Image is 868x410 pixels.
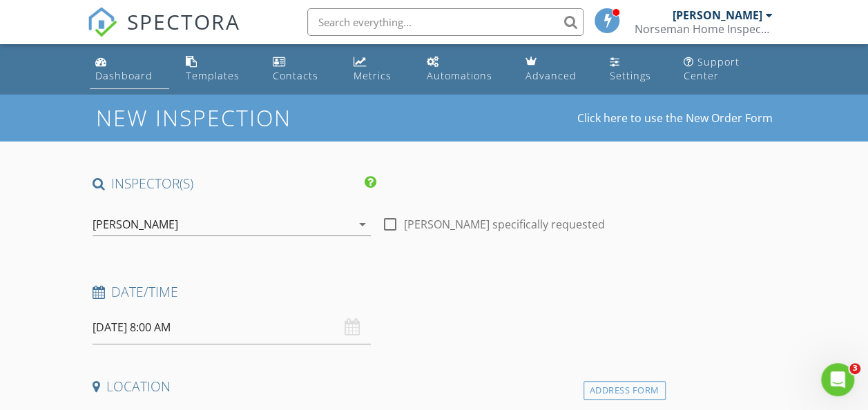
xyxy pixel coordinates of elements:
div: Advanced [525,69,577,82]
div: Address Form [584,381,666,400]
a: Automations (Basic) [421,50,509,89]
div: Templates [186,69,240,82]
a: Support Center [678,50,778,89]
div: Metrics [354,69,392,82]
i: arrow_drop_down [354,216,371,233]
span: 3 [849,363,860,374]
h4: Location [93,378,660,396]
a: SPECTORA [87,19,240,48]
input: Search everything... [307,8,584,36]
a: Settings [604,50,667,89]
a: Templates [180,50,256,89]
div: Norseman Home Inspections LLC [634,22,772,36]
a: Advanced [520,50,592,89]
a: Dashboard [90,50,169,89]
div: Settings [610,69,651,82]
div: [PERSON_NAME] [93,218,178,231]
label: [PERSON_NAME] specifically requested [404,217,605,231]
img: The Best Home Inspection Software - Spectora [87,7,117,37]
a: Metrics [348,50,410,89]
h4: Date/Time [93,283,660,301]
h1: New Inspection [96,106,402,130]
div: Automations [427,69,492,82]
div: Support Center [684,55,740,82]
iframe: Intercom live chat [821,363,854,396]
span: SPECTORA [127,7,240,36]
input: Select date [93,311,371,344]
h4: INSPECTOR(S) [93,175,376,193]
div: Contacts [273,69,318,82]
a: Contacts [267,50,337,89]
div: Dashboard [95,69,153,82]
a: Click here to use the New Order Form [577,113,773,124]
div: [PERSON_NAME] [672,8,762,22]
